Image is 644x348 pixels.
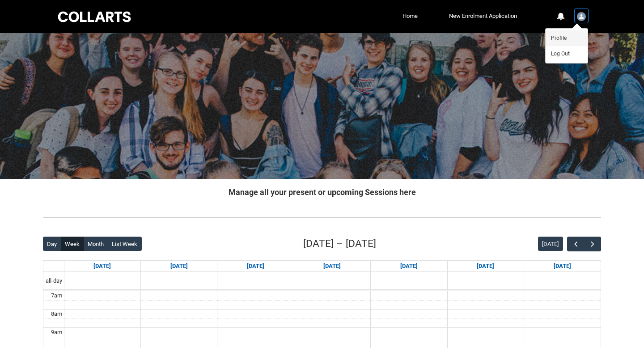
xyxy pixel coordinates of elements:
h2: [DATE] – [DATE] [303,236,376,251]
a: Go to September 17, 2025 [322,261,343,272]
button: Day [43,237,61,251]
button: Week [61,237,84,251]
a: Go to September 18, 2025 [398,261,419,272]
a: New Enrolment Application [447,9,519,23]
span: Log Out [551,50,570,58]
button: User Profile Student.balarco.20252840 [575,8,588,23]
a: Go to September 19, 2025 [475,261,496,272]
button: Next Week [584,237,601,251]
img: REDU_GREY_LINE [43,212,601,222]
a: Go to September 15, 2025 [169,261,190,272]
button: Month [84,237,108,251]
span: all-day [44,276,64,285]
a: Home [400,9,420,23]
div: 9am [49,328,64,337]
div: 8am [49,310,64,318]
h2: Manage all your present or upcoming Sessions here [43,186,601,198]
button: [DATE] [538,237,563,251]
span: Profile [551,34,567,42]
button: List Week [108,237,142,251]
a: Go to September 16, 2025 [245,261,266,272]
a: Go to September 14, 2025 [92,261,113,272]
button: Previous Week [567,237,584,251]
img: Student.balarco.20252840 [577,12,586,21]
a: Go to September 20, 2025 [552,261,573,272]
div: 7am [49,291,64,300]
